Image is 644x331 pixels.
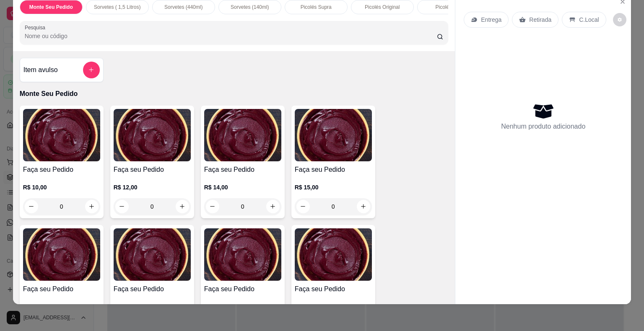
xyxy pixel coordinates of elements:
[295,284,372,294] h4: Faça seu Pedido
[114,183,191,191] p: R$ 12,00
[365,4,400,10] p: Picolés Original
[25,24,48,31] label: Pesquisa
[114,109,191,161] img: product-image
[23,183,100,191] p: R$ 10,00
[23,109,100,161] img: product-image
[23,65,58,75] h4: Item avulso
[204,183,281,191] p: R$ 14,00
[295,228,372,281] img: product-image
[114,165,191,175] h4: Faça seu Pedido
[23,303,100,311] p: R$ 16,00
[204,109,281,161] img: product-image
[204,284,281,294] h4: Faça seu Pedido
[501,122,585,132] p: Nenhum produto adicionado
[579,16,599,24] p: C.Local
[114,303,191,311] p: R$ 18,00
[23,165,100,175] h4: Faça seu Pedido
[29,4,73,10] p: Monte Seu Pedido
[301,4,332,10] p: Picolés Supra
[164,4,203,10] p: Sorvetes (440ml)
[25,32,437,40] input: Pesquisa
[295,109,372,161] img: product-image
[231,4,269,10] p: Sorvetes (140ml)
[481,16,501,24] p: Entrega
[613,13,626,26] button: decrease-product-quantity
[295,183,372,191] p: R$ 15,00
[83,62,100,78] button: add-separate-item
[529,16,551,24] p: Retirada
[295,165,372,175] h4: Faça seu Pedido
[295,303,372,311] p: R$ 25,00
[204,228,281,281] img: product-image
[114,284,191,294] h4: Faça seu Pedido
[23,228,100,281] img: product-image
[94,4,140,10] p: Sorvetes ( 1,5 Litros)
[23,284,100,294] h4: Faça seu Pedido
[435,4,461,10] p: Picolés Vita
[204,303,281,311] p: R$ 20,00
[20,89,449,99] p: Monte Seu Pedido
[114,228,191,281] img: product-image
[204,165,281,175] h4: Faça seu Pedido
